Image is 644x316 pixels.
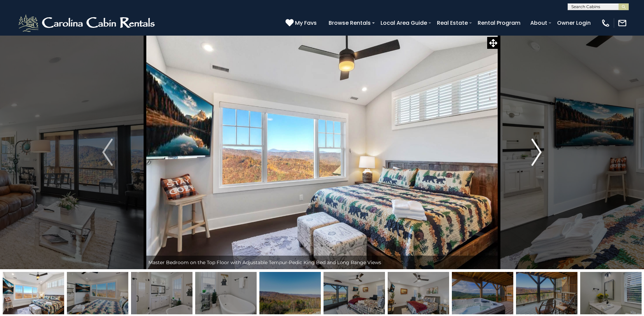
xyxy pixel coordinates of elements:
img: 165422490 [3,272,64,314]
div: Master Bedroom on the Top Floor with Adjustable Tempur-Pedic King Bed and Long Range Views [145,256,499,269]
img: 165422499 [67,272,128,314]
a: Rental Program [474,17,524,29]
a: Owner Login [554,17,594,29]
img: 165420818 [195,272,257,314]
img: 165206874 [452,272,513,314]
img: phone-regular-white.png [601,18,610,28]
a: Browse Rentals [325,17,374,29]
img: 165420817 [131,272,192,314]
img: 165420819 [516,272,577,314]
span: My Favs [295,19,317,27]
img: 165206859 [580,272,642,314]
img: 165422497 [324,272,385,314]
a: Local Area Guide [377,17,430,29]
img: 165420821 [259,272,321,314]
button: Next [499,35,574,269]
button: Previous [70,35,145,269]
img: arrow [102,139,112,166]
img: White-1-2.png [17,13,158,33]
a: About [527,17,551,29]
a: Real Estate [434,17,471,29]
img: arrow [531,139,541,166]
img: 165422495 [388,272,449,314]
img: mail-regular-white.png [618,18,627,28]
a: My Favs [286,19,318,27]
